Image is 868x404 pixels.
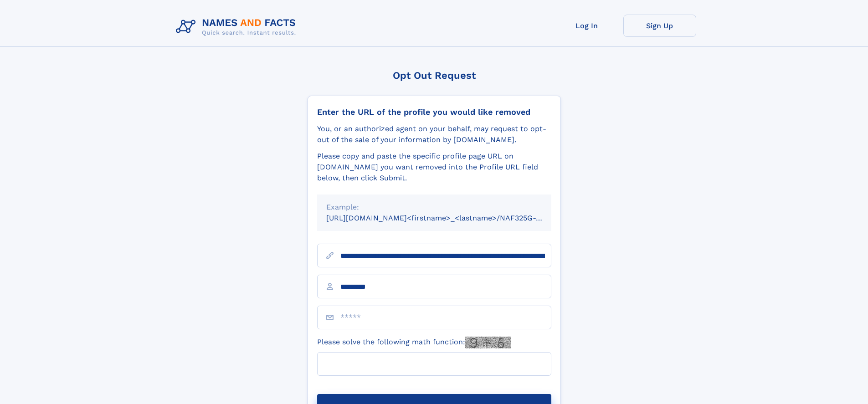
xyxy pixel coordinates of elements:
div: You, or an authorized agent on your behalf, may request to opt-out of the sale of your informatio... [317,123,551,145]
small: [URL][DOMAIN_NAME]<firstname>_<lastname>/NAF325G-xxxxxxxx [326,214,569,222]
a: Log In [550,15,623,37]
label: Please solve the following math function: [317,337,511,348]
a: Sign Up [623,15,696,37]
div: Please copy and paste the specific profile page URL on [DOMAIN_NAME] you want removed into the Pr... [317,151,551,184]
div: Opt Out Request [308,70,561,81]
div: Example: [326,202,542,213]
img: Logo Names and Facts [172,15,303,39]
div: Enter the URL of the profile you would like removed [317,107,551,117]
